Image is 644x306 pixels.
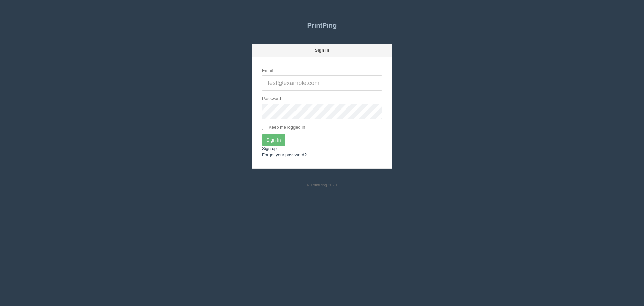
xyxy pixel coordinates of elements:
label: Email [262,68,273,74]
input: test@example.com [262,75,382,91]
small: © PrintPing 2020 [307,183,337,187]
label: Password [262,96,281,102]
a: Sign up [262,146,277,151]
label: Keep me logged in [262,124,305,131]
a: PrintPing [252,17,392,34]
input: Keep me logged in [262,126,266,130]
strong: Sign in [315,48,329,53]
a: Forgot your password? [262,152,307,157]
input: Sign In [262,134,285,146]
